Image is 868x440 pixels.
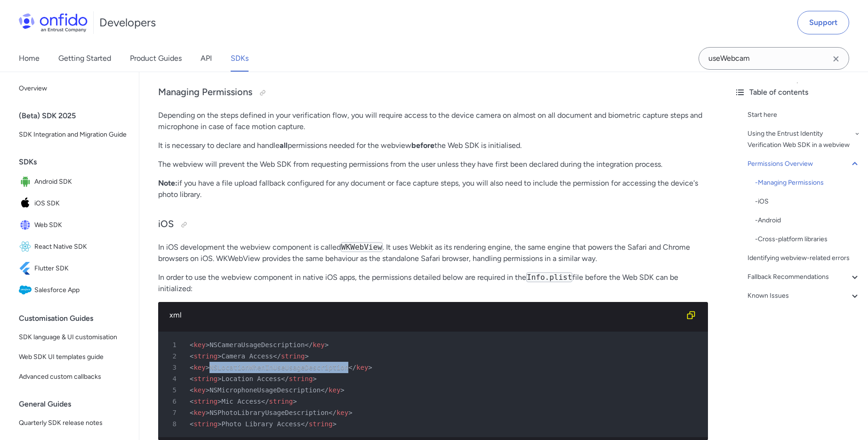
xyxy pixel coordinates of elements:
span: </ [348,364,356,371]
span: 2 [162,350,183,362]
span: string [281,352,305,360]
p: Depending on the steps defined in your verification flow, you will require access to the device c... [158,110,708,132]
span: Salesforce App [34,284,128,297]
span: < [190,341,193,349]
span: </ [305,341,313,349]
span: NSLocationWhenInUseUsageDescription [209,364,348,371]
svg: Clear search field button [830,53,842,65]
strong: Note: [158,179,177,187]
span: string [193,420,217,428]
a: IconWeb SDKWeb SDK [15,215,131,236]
strong: all [280,141,288,150]
span: 5 [162,384,183,396]
a: IconAndroid SDKAndroid SDK [15,171,131,192]
span: < [190,352,193,360]
span: > [325,341,329,349]
span: </ [329,409,337,416]
a: Web SDK UI templates guide [15,348,131,367]
span: string [193,352,217,360]
span: Web SDK [34,219,128,232]
a: IconSalesforce AppSalesforce App [15,280,131,301]
a: Support [797,11,849,34]
a: -iOS [755,196,860,207]
p: The webview will prevent the Web SDK from requesting permissions from the user unless they have f... [158,159,708,170]
span: </ [301,420,309,428]
a: Known Issues [747,290,860,301]
img: IconSalesforce App [19,284,34,297]
div: Fallback Recommendations [747,271,860,283]
span: Advanced custom callbacks [19,371,128,383]
span: 3 [162,362,183,373]
span: key [193,386,205,394]
a: SDKs [231,45,249,72]
span: Photo Library Access [221,420,301,428]
p: It is necessary to declare and handle permissions needed for the webview the Web SDK is initialised. [158,140,708,151]
span: Quarterly SDK release notes [19,417,128,429]
span: 4 [162,373,183,384]
span: > [206,386,209,394]
span: key [193,341,205,349]
span: 8 [162,418,183,430]
p: if you have a file upload fallback configured for any document or face capture steps, you will al... [158,178,708,200]
span: Overview [19,83,128,94]
a: Permissions Overview [747,158,860,170]
span: > [305,352,308,360]
p: In iOS development the webview component is called . It uses Webkit as its rendering engine, the ... [158,242,708,264]
span: 7 [162,407,183,418]
span: string [289,375,313,383]
div: Table of contents [734,87,860,98]
span: > [348,409,352,416]
h3: iOS [158,217,708,232]
span: key [313,341,324,349]
div: Customisation Guides [19,309,135,328]
span: > [313,375,316,383]
span: SDK language & UI customisation [19,332,128,343]
a: Getting Started [58,45,111,72]
span: > [368,364,372,371]
div: - Managing Permissions [755,177,860,188]
span: > [217,352,221,360]
div: General Guides [19,395,135,414]
span: iOS SDK [34,197,128,210]
span: < [190,420,193,428]
code: WKWebView [341,242,383,252]
span: > [206,409,209,416]
div: - Cross-platform libraries [755,234,860,245]
h3: Managing Permissions [158,85,708,100]
span: string [193,398,217,405]
a: Overview [15,79,131,98]
p: In order to use the webview component in native iOS apps, the permissions detailed below are requ... [158,272,708,294]
span: string [309,420,333,428]
code: Info.plist [526,272,572,282]
span: </ [321,386,329,394]
strong: before [411,141,434,150]
span: NSCameraUsageDescription [209,341,305,349]
a: Product Guides [130,45,182,72]
a: Quarterly SDK release notes [15,414,131,432]
a: -Managing Permissions [755,177,860,188]
span: < [190,386,193,394]
img: IconWeb SDK [19,219,34,232]
div: Start here [747,109,860,121]
span: > [217,375,221,383]
span: key [329,386,340,394]
span: > [217,398,221,405]
div: Using the Entrust Identity Verification Web SDK in a webview [747,128,860,151]
span: </ [281,375,289,383]
a: Identifying webview-related errors [747,253,860,264]
div: xml [169,310,682,321]
span: > [206,364,209,371]
span: Android SDK [34,175,128,188]
span: key [193,364,205,371]
input: Onfido search input field [699,47,849,70]
span: < [190,375,193,383]
span: key [356,364,368,371]
img: IconAndroid SDK [19,175,34,188]
div: - Android [755,215,860,226]
span: > [206,341,209,349]
span: < [190,409,193,416]
h1: Developers [99,15,156,30]
span: Flutter SDK [34,262,128,275]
